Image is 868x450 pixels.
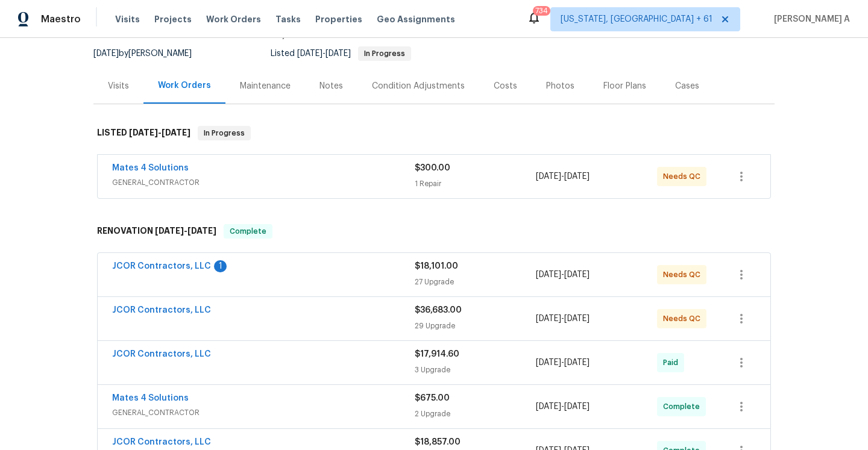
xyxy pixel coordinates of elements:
span: $18,857.00 [415,438,461,446]
span: Maestro [41,13,81,25]
div: Maintenance [240,80,291,92]
a: JCOR Contractors, LLC [112,350,211,358]
span: GENERAL_CONTRACTOR [112,177,415,189]
span: - [536,401,590,413]
span: - [129,128,190,137]
span: - [536,313,590,325]
span: Paid [663,357,683,369]
div: 3 Upgrade [415,364,536,376]
div: Notes [319,80,343,92]
a: JCOR Contractors, LLC [112,262,211,270]
span: [US_STATE], [GEOGRAPHIC_DATA] + 61 [561,13,712,25]
span: [DATE] [536,172,561,181]
div: 1 [214,260,227,272]
span: [DATE] [564,270,590,279]
div: Work Orders [158,80,211,92]
a: Mates 4 Solutions [112,164,189,172]
span: $300.00 [415,164,450,172]
span: [PERSON_NAME] A [769,13,850,25]
h6: RENOVATION [97,224,216,239]
span: Tasks [275,15,301,23]
span: - [536,170,590,183]
span: [DATE] [536,270,561,279]
span: Complete [225,225,271,237]
span: [DATE] [536,402,561,411]
span: Work Orders [206,13,261,25]
span: [DATE] [155,227,184,235]
span: GENERAL_CONTRACTOR [112,407,415,419]
div: 1 Repair [415,178,536,190]
span: $18,101.00 [415,262,458,270]
div: 2 Upgrade [415,408,536,420]
span: [DATE] [187,227,216,235]
div: Condition Adjustments [372,80,465,92]
span: Needs QC [663,313,705,325]
span: [DATE] [325,49,351,58]
span: Complete [663,401,705,413]
a: JCOR Contractors, LLC [112,438,211,446]
span: $17,914.60 [415,350,459,358]
span: - [536,357,590,369]
span: Properties [315,13,362,25]
span: [DATE] [564,402,590,411]
span: $36,683.00 [415,306,462,314]
span: [DATE] [564,314,590,323]
h6: LISTED [97,126,190,140]
span: [DATE] [564,172,590,181]
span: Needs QC [663,170,705,183]
div: Floor Plans [603,80,646,92]
span: [DATE] [536,358,561,367]
a: JCOR Contractors, LLC [112,306,211,314]
div: 29 Upgrade [415,320,536,332]
span: In Progress [199,127,250,139]
div: by [PERSON_NAME] [93,46,206,61]
span: Geo Assignments [377,13,455,25]
span: [DATE] [297,49,322,58]
span: Listed [271,49,411,58]
div: RENOVATION [DATE]-[DATE]Complete [93,212,775,251]
div: Costs [494,80,517,92]
div: Cases [675,80,699,92]
span: [DATE] [129,128,158,137]
span: Projects [154,13,192,25]
span: $675.00 [415,394,450,402]
span: - [155,227,216,235]
div: 734 [535,5,548,17]
span: [DATE] [564,358,590,367]
span: [DATE] [93,49,119,58]
span: - [536,269,590,281]
span: Visits [115,13,140,25]
span: [DATE] [536,314,561,323]
span: [DATE] [162,128,190,137]
div: Visits [108,80,129,92]
div: 27 Upgrade [415,276,536,288]
a: Mates 4 Solutions [112,394,189,402]
span: Needs QC [663,269,705,281]
div: LISTED [DATE]-[DATE]In Progress [93,114,775,152]
span: - [297,49,351,58]
span: In Progress [359,50,410,57]
div: Photos [546,80,574,92]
